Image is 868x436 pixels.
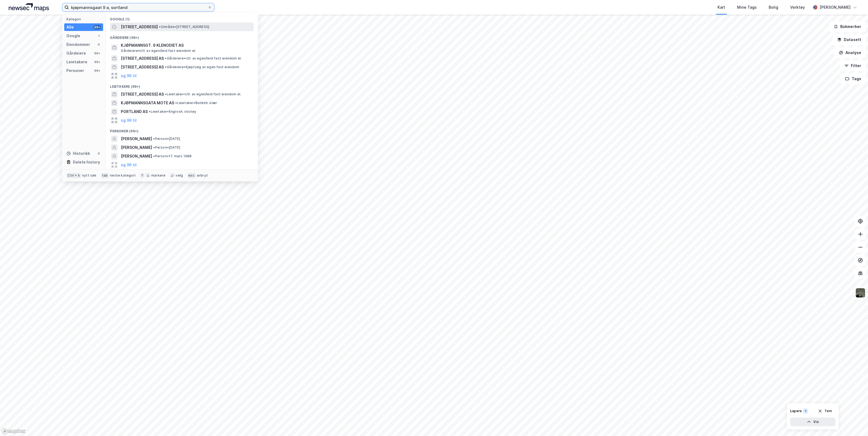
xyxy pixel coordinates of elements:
div: 0 [97,42,101,47]
span: [STREET_ADDRESS] AS [121,55,164,62]
button: og 96 til [121,117,137,124]
span: KJØPMANNSGATA MOTE AS [121,100,174,106]
div: nytt søk [82,173,97,178]
div: 1 [97,34,101,38]
div: 0 [97,151,101,156]
button: Datasett [833,34,866,45]
div: velg [176,173,183,178]
button: Tøm [814,407,835,415]
span: KJØPMANNSGT. 9 KLENODIET AS [121,42,251,49]
img: 9k= [855,288,866,298]
div: [PERSON_NAME] [820,4,851,11]
span: Leietaker • Engrosh. skotøy [149,109,196,114]
span: Leietaker • Butikkh. klær [175,101,217,105]
span: • [153,137,155,141]
span: Gårdeiere • Utl. av egen/leid fast eiendom el. [121,49,196,53]
button: Tags [841,73,866,84]
button: og 96 til [121,73,137,79]
span: [PERSON_NAME] [121,144,152,151]
button: Analyse [834,47,866,58]
div: Historikk [66,150,90,157]
div: Personer (99+) [106,125,258,134]
div: Delete history [73,159,100,165]
div: Ctrl + k [66,173,81,178]
div: Gårdeiere [66,50,86,57]
div: Bolig [769,4,778,11]
span: • [165,92,167,96]
div: 1 [803,408,808,414]
span: [STREET_ADDRESS] [121,24,158,30]
div: markere [151,173,165,178]
iframe: Chat Widget [841,410,868,436]
span: [STREET_ADDRESS] AS [121,64,164,70]
div: Eiendommer [66,41,90,48]
span: Person • 17. mars 1988 [153,154,192,158]
span: Person • [DATE] [153,145,180,150]
span: Leietaker • Utl. av egen/leid fast eiendom el. [165,92,241,96]
button: Bokmerker [829,21,866,32]
span: • [149,109,150,114]
img: logo.a4113a55bc3d86da70a041830d287a7e.svg [9,3,49,11]
span: • [153,145,155,149]
div: 99+ [93,68,101,73]
div: 99+ [93,60,101,64]
span: • [159,25,161,29]
div: Layers [790,409,802,413]
div: Kategori [66,17,103,21]
span: Person • [DATE] [153,137,180,141]
button: og 96 til [121,162,137,168]
span: • [165,65,167,69]
span: Gårdeiere • Kjøp/salg av egen fast eiendom [165,65,239,69]
span: • [175,101,177,105]
div: Google [66,33,80,39]
a: Mapbox homepage [2,428,26,434]
div: Personer [66,67,84,74]
span: Gårdeiere • Utl. av egen/leid fast eiendom el. [165,56,242,61]
span: PORTLAND AS [121,108,148,115]
button: Filter [840,60,866,71]
input: Søk på adresse, matrikkel, gårdeiere, leietakere eller personer [69,3,208,11]
div: Leietakere [66,59,87,65]
span: [STREET_ADDRESS] AS [121,91,164,98]
div: Kart [718,4,725,11]
div: Leietakere (99+) [106,80,258,90]
div: Mine Tags [737,4,757,11]
span: [PERSON_NAME] [121,136,152,142]
span: [PERSON_NAME] [121,153,152,159]
div: esc [187,173,196,178]
span: • [165,56,167,60]
div: tab [101,173,109,178]
div: Gårdeiere (99+) [106,31,258,41]
div: Google (1) [106,13,258,23]
div: Alle [66,24,74,30]
span: • [153,154,155,158]
div: 99+ [93,25,101,29]
div: Verktøy [790,4,805,11]
div: 99+ [93,51,101,55]
span: Område • [STREET_ADDRESS] [159,25,209,29]
div: neste kategori [110,173,136,178]
button: Vis [790,418,835,426]
div: avbryt [197,173,208,178]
